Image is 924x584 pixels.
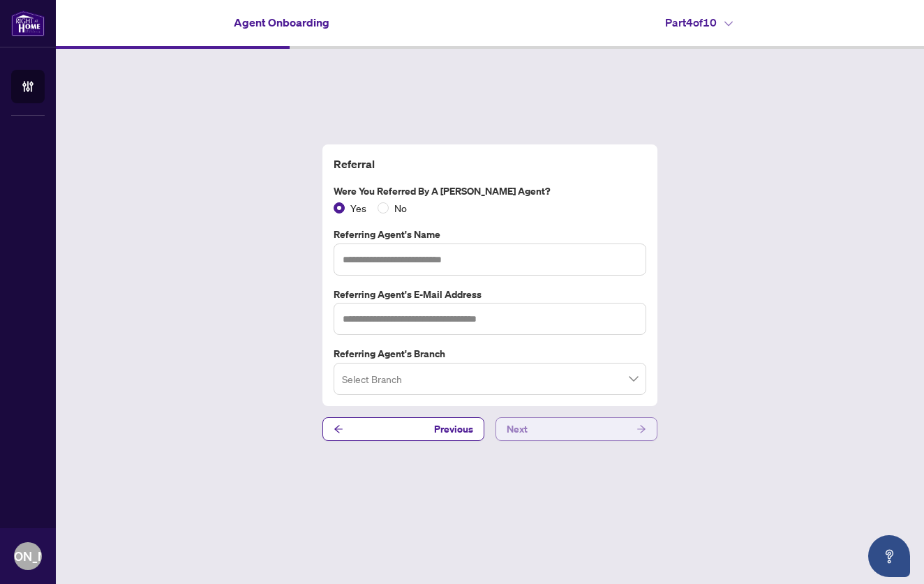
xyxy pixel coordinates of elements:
span: arrow-left [334,424,343,434]
h4: Part 4 of 10 [665,14,733,31]
h4: Referral [334,156,646,172]
label: Were you referred by a [PERSON_NAME] Agent? [334,184,646,199]
span: No [389,200,412,216]
span: arrow-right [636,424,646,434]
img: logo [11,10,45,36]
button: Open asap [868,535,910,577]
label: Referring Agent's E-Mail Address [334,287,646,302]
span: Next [507,418,528,440]
span: Yes [345,200,372,216]
h4: Agent Onboarding [234,14,329,31]
label: Referring Agent's Branch [334,346,646,361]
button: Previous [322,417,484,441]
span: Previous [434,418,473,440]
button: Next [495,417,657,441]
label: Referring Agent's Name [334,227,646,242]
